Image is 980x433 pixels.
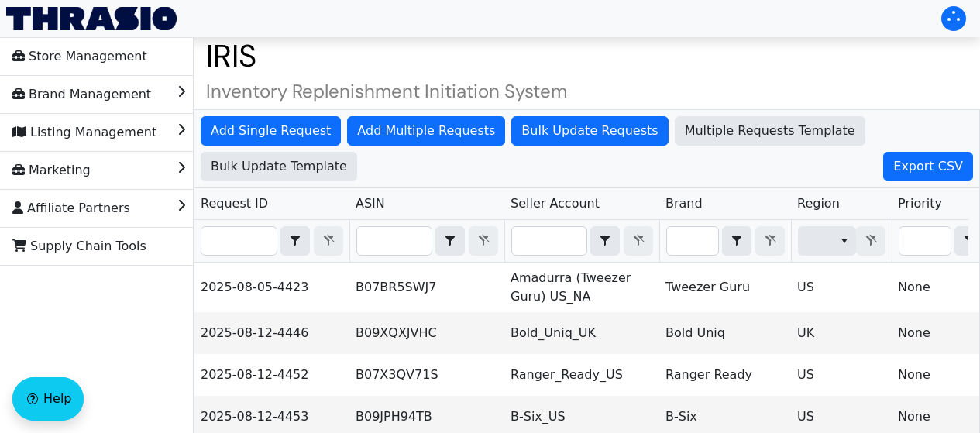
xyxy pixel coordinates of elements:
[504,354,659,396] td: Ranger_Ready_US
[590,226,620,256] span: Choose Operator
[791,312,892,354] td: UK
[722,226,751,256] span: Choose Operator
[6,7,177,30] img: Thrasio Logo
[194,312,349,354] td: 2025-08-12-4446
[511,116,668,146] button: Bulk Update Requests
[357,122,495,140] span: Add Multiple Requests
[899,227,951,255] input: Filter
[898,194,942,213] span: Priority
[797,194,840,213] span: Region
[356,194,385,213] span: ASIN
[12,82,151,107] span: Brand Management
[201,227,277,255] input: Filter
[349,312,504,354] td: B09XQXJVHC
[194,37,980,74] h1: IRIS
[43,390,71,408] span: Help
[791,263,892,312] td: US
[349,263,504,312] td: B07BR5SWJ7
[504,312,659,354] td: Bold_Uniq_UK
[435,226,465,256] span: Choose Operator
[512,227,586,255] input: Filter
[281,227,309,255] button: select
[347,116,505,146] button: Add Multiple Requests
[791,220,892,263] th: Filter
[833,227,855,255] button: select
[12,377,84,421] button: Help floatingactionbutton
[12,120,156,145] span: Listing Management
[504,263,659,312] td: Amadurra (Tweezer Guru) US_NA
[349,354,504,396] td: B07X3QV71S
[659,354,791,396] td: Ranger Ready
[685,122,855,140] span: Multiple Requests Template
[511,194,600,213] span: Seller Account
[201,116,341,146] button: Add Single Request
[723,227,751,255] button: select
[194,354,349,396] td: 2025-08-12-4452
[211,157,347,176] span: Bulk Update Template
[280,226,310,256] span: Choose Operator
[436,227,464,255] button: select
[12,234,146,259] span: Supply Chain Tools
[201,194,268,213] span: Request ID
[194,81,980,103] h4: Inventory Replenishment Initiation System
[194,263,349,312] td: 2025-08-05-4423
[591,227,619,255] button: select
[659,312,791,354] td: Bold Uniq
[675,116,865,146] button: Multiple Requests Template
[883,152,973,181] button: Export CSV
[521,122,658,140] span: Bulk Update Requests
[194,220,349,263] th: Filter
[12,196,130,221] span: Affiliate Partners
[201,152,357,181] button: Bulk Update Template
[659,220,791,263] th: Filter
[791,354,892,396] td: US
[12,44,147,69] span: Store Management
[665,194,703,213] span: Brand
[667,227,718,255] input: Filter
[12,158,91,183] span: Marketing
[798,226,856,256] span: Filter
[349,220,504,263] th: Filter
[893,157,963,176] span: Export CSV
[659,263,791,312] td: Tweezer Guru
[504,220,659,263] th: Filter
[211,122,331,140] span: Add Single Request
[357,227,432,255] input: Filter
